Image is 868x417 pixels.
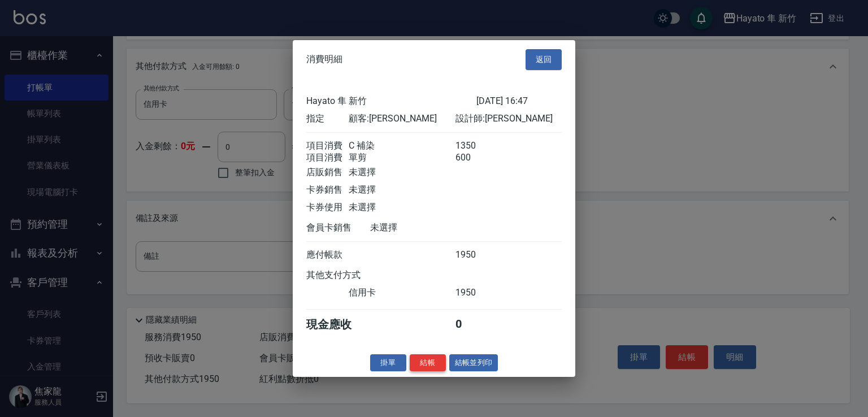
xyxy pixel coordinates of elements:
div: 600 [455,151,498,163]
div: 項目消費 [306,140,349,151]
div: C 補染 [349,140,455,151]
div: 會員卡銷售 [306,221,370,233]
div: 未選擇 [370,221,476,233]
div: 0 [455,316,498,332]
button: 結帳 [410,354,446,371]
div: Hayato 隼 新竹 [306,95,476,107]
div: 卡券使用 [306,201,349,213]
div: 指定 [306,112,349,124]
div: 未選擇 [349,184,455,196]
div: 項目消費 [306,151,349,163]
div: 1350 [455,140,498,151]
div: 1950 [455,249,498,260]
button: 返回 [526,49,562,70]
button: 結帳並列印 [449,354,498,371]
div: 現金應收 [306,316,370,332]
div: 卡券銷售 [306,184,349,196]
div: 設計師: [PERSON_NAME] [455,112,562,124]
div: 單剪 [349,151,455,163]
div: 其他支付方式 [306,269,392,281]
div: 未選擇 [349,201,455,213]
div: 未選擇 [349,166,455,178]
div: 應付帳款 [306,249,349,260]
div: 信用卡 [349,286,455,298]
div: 顧客: [PERSON_NAME] [349,112,455,124]
div: 店販銷售 [306,166,349,178]
div: 1950 [455,286,498,298]
div: [DATE] 16:47 [476,95,562,107]
button: 掛單 [370,354,406,371]
span: 消費明細 [306,54,342,65]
